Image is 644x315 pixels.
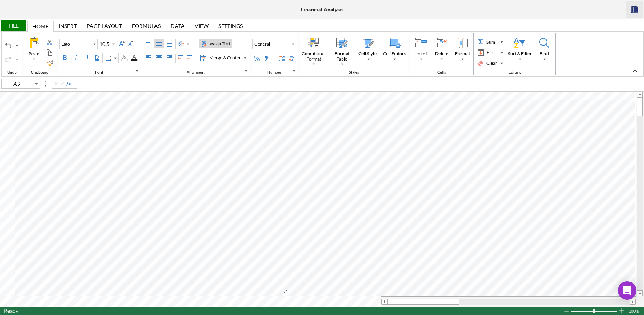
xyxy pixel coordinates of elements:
div: Number [250,33,298,75]
div: Page Layout [82,20,127,31]
div: Formulas [132,23,161,29]
label: Underline [82,53,91,62]
div: Settings [214,20,248,31]
div: Financial Analysis [301,7,343,13]
div: Background Color [119,53,129,62]
div: Editing [507,70,523,75]
div: Editing [474,33,556,75]
div: Cell Editors [381,35,408,65]
div: Zoom In [619,307,625,315]
label: Top Align [144,39,153,48]
div: Alignment [185,70,207,75]
div: Insert [411,35,431,65]
div: indicatorAlignment [243,68,249,74]
div: Zoom [571,307,619,315]
div: indicatorFonts [134,68,140,74]
button: Insert Function [65,81,71,87]
div: Clear [476,59,504,68]
div: Zoom level [629,307,640,315]
label: Double Underline [92,53,102,62]
div: Font Family [59,39,98,49]
div: Increase Indent [185,54,194,63]
label: Wrap Text [199,39,232,48]
div: Delete [432,35,452,65]
div: Clear [476,59,499,67]
div: Orientation [176,39,191,49]
div: View [195,23,209,29]
div: Decrease Decimal [287,54,296,63]
div: Copy [45,48,54,57]
div: Delete [434,50,450,57]
div: Insert [414,50,429,57]
label: Bottom Align [165,39,174,48]
div: Zoom [593,309,595,313]
div: Sum [485,39,497,46]
div: Font [58,33,141,75]
button: General [252,39,296,49]
div: Cut [45,38,54,47]
div: Comma Style [261,54,271,63]
div: Wrap Text [208,40,232,47]
div: Font Color [129,53,139,62]
label: Bold [60,53,69,62]
label: Left Align [144,54,153,63]
div: Number [265,70,283,75]
div: Formulas [127,20,166,31]
div: Merge & Center [199,54,242,62]
div: Cell Editors [381,50,407,57]
div: Home [32,23,49,30]
div: Paste [27,50,41,57]
div: Clear [485,60,499,67]
div: Sort & Filter [506,50,533,57]
div: View [190,20,214,31]
div: Styles [347,70,361,75]
label: Format Painter [46,58,55,67]
div: Cells [435,70,448,75]
div: Cell Styles [357,50,380,57]
div: Format Table [328,35,356,67]
div: Merge & Center [208,54,242,61]
div: Sort & Filter [506,35,534,65]
div: Page Layout [87,23,122,29]
div: Increase Font Size [117,39,126,48]
div: Percent Style [252,54,261,63]
div: Fill [476,48,504,57]
div: Merge & Center [199,53,248,62]
div: Home [27,21,54,32]
div: Sum [476,37,504,46]
div: Clipboard [22,33,58,75]
div: Styles [298,33,409,75]
div: Data [166,20,190,31]
div: Fill [476,48,499,57]
div: Cell Styles [356,35,380,65]
div: Sum [476,38,499,46]
div: Find [538,50,550,57]
div: Border [103,54,118,63]
div: Insert [59,23,77,29]
div: Clipboard [29,70,51,75]
div: Alignment [141,33,250,75]
label: Center Align [154,54,164,63]
div: General [253,41,272,48]
div: Decrease Font Size [126,39,135,48]
div: Format Table [329,50,355,62]
label: Middle Align [154,39,164,48]
div: Fill [485,49,494,56]
div: Format [452,35,472,65]
div: Number Format [252,39,296,49]
div: Decrease Indent [176,54,185,63]
div: Format [453,50,472,57]
div: Open Intercom Messenger [618,281,636,300]
div: Conditional Format [300,35,327,67]
div: Increase Decimal [278,54,287,63]
div: Font [93,70,105,75]
div: indicatorNumbers [291,68,297,74]
div: Conditional Format [300,50,327,62]
div: Find [534,35,554,65]
div: Data [171,23,185,29]
div: Settings [219,23,243,29]
div: Paste All [24,35,44,65]
label: Italic [71,53,80,62]
div: Font Size [98,39,117,49]
div: Cells [409,33,474,75]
